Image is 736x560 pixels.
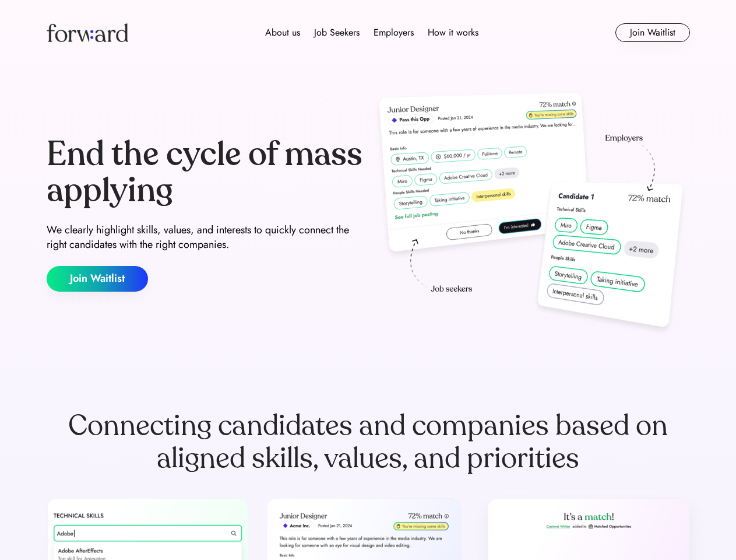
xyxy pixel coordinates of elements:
button: Join Waitlist [615,23,690,42]
img: Forward logo [47,23,128,42]
div: We clearly highlight skills, values, and interests to quickly connect the right candidates with t... [47,223,364,252]
div: How it works [428,26,478,40]
img: hero-image.png [373,89,690,339]
div: End the cycle of mass applying [47,136,364,208]
div: Job Seekers [314,26,360,40]
button: Join Waitlist [47,266,148,292]
div: About us [265,26,300,40]
div: Connecting candidates and companies based on aligned skills, values, and priorities [47,409,690,475]
div: Employers [374,26,414,40]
